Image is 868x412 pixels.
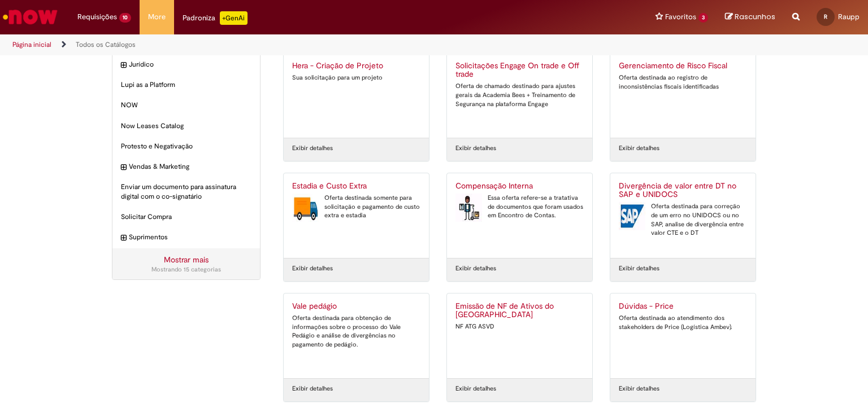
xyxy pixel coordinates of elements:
a: Exibir detalhes [619,384,659,393]
i: expandir categoria Jurídico [121,60,126,71]
p: +GenAi [220,11,248,25]
h2: Dúvidas - Price [619,302,747,311]
div: expandir categoria Suprimentos Suprimentos [112,227,260,248]
div: Now Leases Catalog [112,116,260,137]
span: Suprimentos [129,233,251,242]
div: Solicitar Compra [112,207,260,227]
a: Página inicial [12,40,51,49]
a: Dúvidas - Price Oferta destinada ao atendimento dos stakeholders de Price (Logística Ambev). [610,293,756,378]
span: More [148,11,166,23]
div: Enviar um documento para assinatura digital com o co-signatário [112,177,260,207]
div: Mostrando 15 categorias [121,265,251,274]
img: ServiceNow [1,6,59,28]
a: Estadia e Custo Extra Estadia e Custo Extra Oferta destinada somente para solicitação e pagamento... [284,173,429,258]
div: expandir categoria Jurídico Jurídico [112,54,260,75]
a: Exibir detalhes [619,264,659,273]
a: Emissão de NF de Ativos do [GEOGRAPHIC_DATA] NF ATG ASVD [447,293,592,378]
div: NF ATG ASVD [455,322,584,331]
a: Mostrar mais [164,255,209,265]
span: Enviar um documento para assinatura digital com o co-signatário [121,182,251,201]
span: Vendas & Marketing [129,162,251,172]
h2: Emissão de NF de Ativos do ASVD [455,302,584,320]
a: Compensação Interna Compensação Interna Essa oferta refere-se a tratativa de documentos que foram... [447,173,592,258]
a: Vale pedágio Oferta destinada para obtenção de informações sobre o processo do Vale Pedágio e aná... [284,293,429,378]
span: R [824,13,827,20]
h2: Solicitações Engage On trade e Off trade [455,62,584,80]
span: Solicitar Compra [121,212,251,222]
h2: Estadia e Custo Extra [292,182,420,191]
div: Essa oferta refere-se a tratativa de documentos que foram usados em Encontro de Contas. [455,194,584,220]
i: expandir categoria Vendas & Marketing [121,162,126,173]
div: Oferta de chamado destinado para ajustes gerais da Academia Bees + Treinamento de Segurança na pl... [455,82,584,108]
div: NOW [112,95,260,116]
a: Solicitações Engage On trade e Off trade Oferta de chamado destinado para ajustes gerais da Acade... [447,53,592,138]
a: Gerenciamento de Risco Fiscal Oferta destinada ao registro de inconsistências fiscais identificadas [610,53,756,138]
img: Divergência de valor entre DT no SAP e UNIDOCS [619,202,645,230]
a: Exibir detalhes [455,264,496,273]
div: Oferta destinada ao atendimento dos stakeholders de Price (Logística Ambev). [619,314,747,331]
span: Jurídico [129,60,251,69]
div: Padroniza [183,11,248,25]
h2: Divergência de valor entre DT no SAP e UNIDOCS [619,182,747,200]
div: Oferta destinada para obtenção de informações sobre o processo do Vale Pedágio e análise de diver... [292,314,420,349]
a: Exibir detalhes [455,384,496,393]
span: Raupp [838,12,860,21]
div: Sua solicitação para um projeto [292,73,420,82]
h2: Compensação Interna [455,182,584,191]
span: Lupi as a Platform [121,80,251,90]
img: Estadia e Custo Extra [292,194,319,222]
div: Protesto e Negativação [112,136,260,157]
span: Favoritos [665,11,696,23]
a: Rascunhos [725,12,775,23]
img: Compensação Interna [455,194,482,222]
a: Exibir detalhes [619,144,659,153]
span: Rascunhos [735,11,775,22]
span: 10 [119,13,131,23]
a: Hera - Criação de Projeto Sua solicitação para um projeto [284,53,429,138]
a: Todos os Catálogos [76,40,136,49]
ul: Trilhas de página [8,34,570,55]
a: Exibir detalhes [292,264,333,273]
div: Oferta destinada somente para solicitação e pagamento de custo extra e estadia [292,194,420,220]
div: expandir categoria Vendas & Marketing Vendas & Marketing [112,156,260,177]
h2: Vale pedágio [292,302,420,311]
h2: Gerenciamento de Risco Fiscal [619,62,747,71]
span: Protesto e Negativação [121,142,251,151]
a: Exibir detalhes [292,144,333,153]
span: 3 [698,13,708,23]
i: expandir categoria Suprimentos [121,233,126,244]
span: NOW [121,100,251,110]
a: Divergência de valor entre DT no SAP e UNIDOCS Divergência de valor entre DT no SAP e UNIDOCS Ofe... [610,173,756,258]
div: Lupi as a Platform [112,74,260,95]
div: Oferta destinada ao registro de inconsistências fiscais identificadas [619,73,747,91]
h2: Hera - Criação de Projeto [292,62,420,71]
a: Exibir detalhes [292,384,333,393]
a: Exibir detalhes [455,144,496,153]
span: Requisições [77,11,117,23]
span: Now Leases Catalog [121,121,251,131]
div: Oferta destinada para correção de um erro no UNIDOCS ou no SAP, analise de divergência entre valo... [619,202,747,238]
